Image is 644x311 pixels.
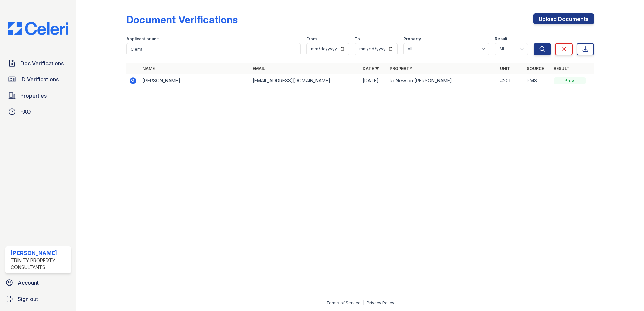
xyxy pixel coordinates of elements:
a: ID Verifications [5,73,71,86]
label: Applicant or unit [126,36,159,42]
div: [PERSON_NAME] [11,249,68,257]
div: | [363,300,364,305]
a: Doc Verifications [5,57,71,70]
div: Document Verifications [126,13,238,26]
span: Account [18,279,39,287]
label: To [355,36,360,42]
td: [PERSON_NAME] [140,74,250,88]
a: FAQ [5,105,71,118]
a: Date ▼ [363,66,379,71]
label: Result [495,36,507,42]
a: Unit [500,66,510,71]
a: Name [142,66,155,71]
span: Doc Verifications [20,59,64,67]
td: #201 [497,74,524,88]
a: Properties [5,89,71,102]
a: Property [390,66,412,71]
a: Sign out [3,292,74,306]
div: Trinity Property Consultants [11,257,68,271]
a: Source [527,66,544,71]
span: FAQ [20,108,31,116]
a: Upload Documents [533,13,594,24]
td: [DATE] [360,74,387,88]
span: Sign out [18,295,38,303]
span: ID Verifications [20,75,59,83]
label: From [306,36,317,42]
span: Properties [20,92,47,100]
a: Email [253,66,265,71]
a: Result [554,66,570,71]
img: CE_Logo_Blue-a8612792a0a2168367f1c8372b55b34899dd931a85d93a1a3d3e32e68fde9ad4.png [3,22,74,35]
input: Search by name, email, or unit number [126,43,301,55]
a: Account [3,276,74,289]
td: ReNew on [PERSON_NAME] [387,74,497,88]
a: Privacy Policy [367,300,394,305]
td: PMS [524,74,551,88]
td: [EMAIL_ADDRESS][DOMAIN_NAME] [250,74,360,88]
label: Property [403,36,421,42]
a: Terms of Service [326,300,361,305]
div: Pass [554,77,586,84]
